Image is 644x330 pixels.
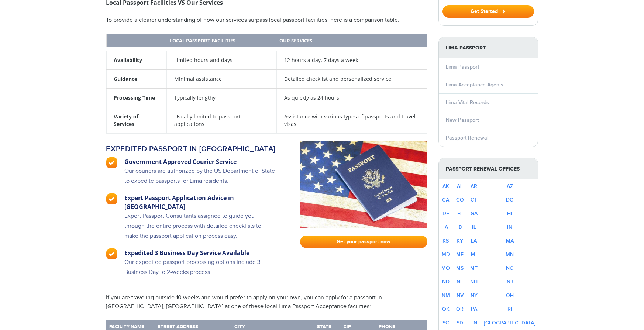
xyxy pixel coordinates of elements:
[472,224,476,230] a: IL
[167,107,276,133] td: Usually limited to passport applications
[507,210,513,217] a: HI
[457,279,464,285] a: NE
[442,210,449,217] a: DE
[276,49,427,70] td: 12 hours a day, 7 days a week
[106,16,427,25] p: To provide a clearer understanding of how our services surpass local passport facilities, here is...
[439,158,538,179] strong: Passport Renewal Offices
[457,320,464,326] a: SD
[471,265,478,271] a: MT
[457,306,464,312] a: OR
[506,238,514,244] a: MA
[471,320,478,326] a: TN
[457,292,464,299] a: NV
[457,251,464,258] a: ME
[125,248,276,257] h3: Expedited 3 Business Day Service Available
[442,183,449,189] a: AK
[446,82,504,88] a: Lima Acceptance Agents
[442,320,449,326] a: SC
[507,279,513,285] a: NJ
[471,306,477,312] a: PA
[106,293,427,311] p: If you are traveling outside 10 weeks and would prefer to apply on your own, you can apply for a ...
[457,238,464,244] a: KY
[506,197,514,203] a: DC
[125,257,276,285] p: Our expedited passport processing options include 3 Business Day to 2-weeks process.
[276,107,427,133] td: Assistance with various types of passports and travel visas
[125,166,276,193] p: Our couriers are authorized by the US Department of State to expedite passports for Lima residents.
[167,69,276,88] td: Minimal assistance
[506,251,514,258] a: MN
[442,197,450,203] a: CA
[458,224,463,230] a: ID
[167,88,276,107] td: Typically lengthy
[456,197,464,203] a: CO
[457,210,463,217] a: FL
[471,197,478,203] a: CT
[125,157,276,166] h3: Government Approved Courier Service
[276,69,427,88] td: Detailed checklist and personalized service
[300,236,427,248] a: Get your passport now
[167,49,276,70] td: Limited hours and days
[442,279,450,285] a: ND
[484,320,536,326] a: [GEOGRAPHIC_DATA]
[457,265,464,271] a: MS
[443,238,449,244] a: KS
[167,34,276,49] th: Local Passport Facilities
[471,279,478,285] a: NH
[446,117,479,123] a: New Passport
[471,251,477,258] a: MI
[446,99,489,106] a: Lima Vital Records
[471,183,478,189] a: AR
[444,224,448,230] a: IA
[276,88,427,107] td: As quickly as 24 hours
[442,265,450,271] a: MO
[506,265,514,271] a: NC
[471,210,478,217] a: GA
[106,145,276,154] h2: Expedited passport in [GEOGRAPHIC_DATA]
[471,292,478,299] a: NY
[442,306,450,312] a: OK
[442,292,450,299] a: NM
[507,183,513,189] a: AZ
[114,75,138,82] strong: Guidance
[442,5,534,18] button: Get Started
[106,141,289,285] a: Expedited passport in [GEOGRAPHIC_DATA] Government Approved Courier Service Our couriers are auth...
[439,37,538,58] strong: Lima Passport
[114,113,139,127] strong: Variety of Services
[457,183,463,189] a: AL
[114,94,155,101] strong: Processing Time
[442,8,534,14] a: Get Started
[446,64,479,70] a: Lima Passport
[471,238,477,244] a: LA
[300,141,427,228] img: passport-fast
[442,251,450,258] a: MD
[507,224,513,230] a: IN
[446,135,489,141] a: Passport Renewal
[507,306,512,312] a: RI
[276,34,427,49] th: Our Services
[114,56,142,63] strong: Availability
[125,211,276,248] p: Expert Passport Consultants assigned to guide you through the entire process with detailed checkl...
[506,292,514,299] a: OH
[125,193,276,211] h3: Expert Passport Application Advice in [GEOGRAPHIC_DATA]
